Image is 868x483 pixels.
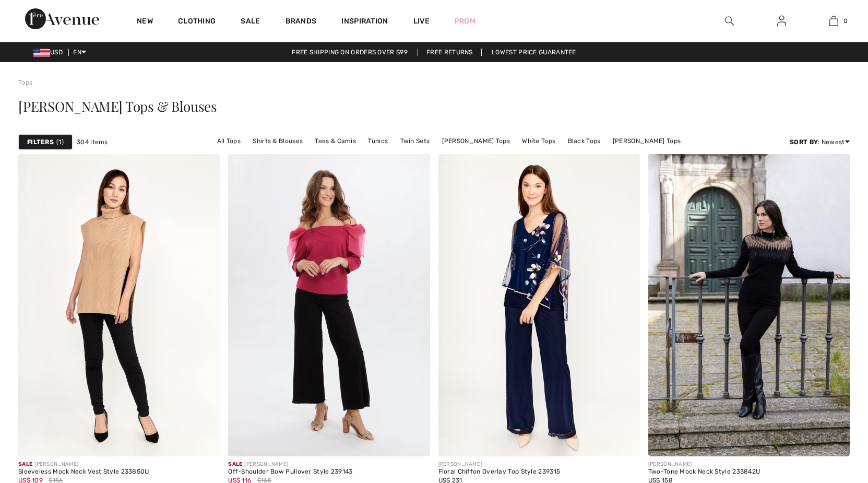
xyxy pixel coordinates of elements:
a: Tees & Camis [310,134,361,148]
img: Two-Tone Mock Neck Style 233842U. Black [648,154,850,456]
a: White Tops [517,134,561,148]
span: USD [33,49,67,56]
img: Floral Chiffon Overlay Top Style 239315. Midnight Blue/Coral [438,154,640,456]
a: Twin Sets [395,134,435,148]
div: Sleeveless Mock Neck Vest Style 233850U [18,468,149,476]
a: Clothing [178,17,216,28]
span: [PERSON_NAME] Tops & Blouses [18,97,217,115]
div: [PERSON_NAME] [438,461,561,468]
span: Inspiration [341,17,388,28]
a: Black Tops [563,134,606,148]
a: Free shipping on orders over $99 [283,49,416,56]
div: Two-Tone Mock Neck Style 233842U [648,468,760,476]
a: Free Returns [418,49,482,56]
a: Live [413,16,430,27]
img: search the website [725,15,734,27]
a: All Tops [212,134,246,148]
span: EN [73,49,86,56]
a: Shirts & Blouses [247,134,308,148]
img: My Bag [829,15,838,27]
div: Off-Shoulder Bow Pullover Style 239143 [228,468,352,476]
img: Off-Shoulder Bow Pullover Style 239143. Rose [228,154,430,456]
strong: Sort By [790,138,818,146]
span: 1 [56,137,64,147]
a: New [137,17,153,28]
div: : Newest [790,137,850,147]
a: Prom [455,16,475,27]
div: [PERSON_NAME] [228,461,352,468]
img: US Dollar [33,49,50,57]
img: Sleeveless Mock Neck Vest Style 233850U. Camel [18,154,220,456]
img: My Info [777,15,786,27]
div: [PERSON_NAME] [648,461,760,468]
a: Sale [241,17,260,28]
a: Sign In [769,15,794,28]
a: Tunics [363,134,393,148]
a: 0 [808,15,859,27]
div: Floral Chiffon Overlay Top Style 239315 [438,468,561,476]
a: Tops [18,79,32,86]
a: Brands [286,17,317,28]
a: [PERSON_NAME] Tops [608,134,686,148]
span: 0 [843,16,848,26]
a: Lowest Price Guarantee [483,49,585,56]
img: 1ère Avenue [25,8,99,29]
a: [PERSON_NAME] Tops [437,134,515,148]
strong: Filters [27,137,54,147]
span: Sale [228,461,242,467]
span: Sale [18,461,32,467]
div: [PERSON_NAME] [18,461,149,468]
span: 304 items [77,137,108,147]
